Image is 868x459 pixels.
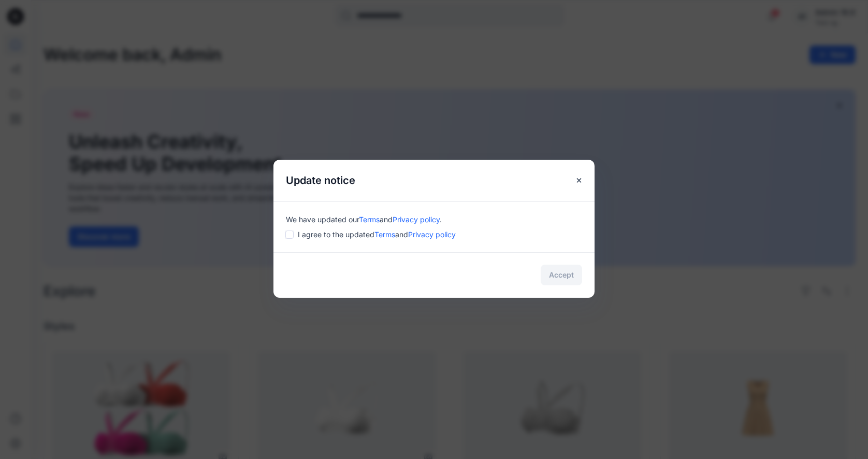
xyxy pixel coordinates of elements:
[273,160,368,201] h5: Update notice
[298,229,456,240] span: I agree to the updated
[380,215,393,224] span: and
[408,230,456,239] a: Privacy policy
[359,215,380,224] a: Terms
[286,214,582,225] div: We have updated our .
[570,171,588,190] button: Close
[374,230,395,239] a: Terms
[393,215,440,224] a: Privacy policy
[395,230,408,239] span: and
